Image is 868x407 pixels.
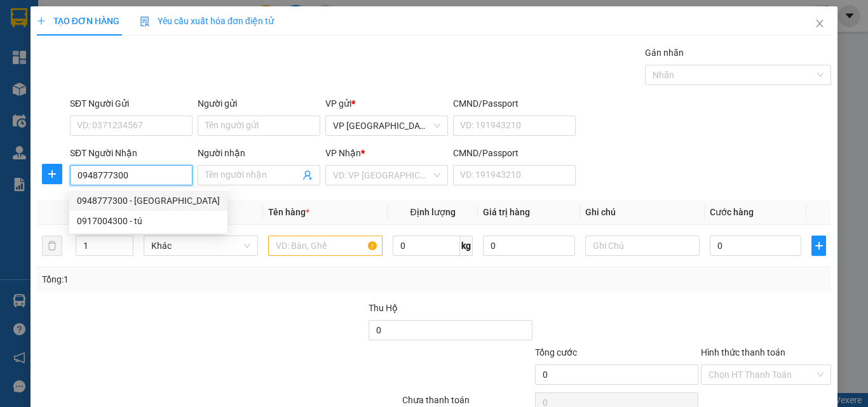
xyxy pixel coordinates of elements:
[268,236,383,256] input: VD: Bàn, Ghế
[483,236,574,256] input: 0
[198,97,320,110] div: Người gửi
[710,207,754,217] span: Cước hàng
[37,16,119,26] span: TẠO ĐƠN HÀNG
[325,148,361,158] span: VP Nhận
[42,164,62,184] button: plus
[453,97,576,110] div: CMND/Passport
[460,236,473,256] span: kg
[69,190,227,211] div: 0948777300 - hoàn mỹ
[812,241,825,251] span: plus
[73,8,137,24] b: TRÍ NHÂN
[268,207,309,217] span: Tên hàng
[140,16,274,26] span: Yêu cầu xuất hóa đơn điện tử
[77,194,220,208] div: 0948777300 - [GEOGRAPHIC_DATA]
[70,146,193,160] div: SĐT Người Nhận
[580,200,705,225] th: Ghi chú
[6,60,242,76] li: 0983 44 7777
[73,62,83,72] span: phone
[151,236,250,255] span: Khác
[535,347,577,357] span: Tổng cước
[585,236,700,256] input: Ghi Chú
[6,28,242,60] li: [STREET_ADDRESS][PERSON_NAME]
[42,236,62,256] button: delete
[70,97,193,110] div: SĐT Người Gửi
[73,30,83,41] span: environment
[77,214,220,228] div: 0917004300 - tú
[302,170,313,180] span: user-add
[453,146,576,160] div: CMND/Passport
[802,6,837,42] button: Close
[369,303,398,313] span: Thu Hộ
[42,272,336,286] div: Tổng: 1
[811,236,826,256] button: plus
[325,97,448,110] div: VP gửi
[69,211,227,231] div: 0917004300 - tú
[645,48,684,58] label: Gán nhãn
[198,146,320,160] div: Người nhận
[701,347,785,357] label: Hình thức thanh toán
[43,169,62,179] span: plus
[333,116,440,135] span: VP Sài Gòn
[815,18,825,29] span: close
[6,95,248,116] b: GỬI : VP [GEOGRAPHIC_DATA]
[483,207,530,217] span: Giá trị hàng
[410,207,455,217] span: Định lượng
[37,17,46,25] span: plus
[140,17,150,27] img: icon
